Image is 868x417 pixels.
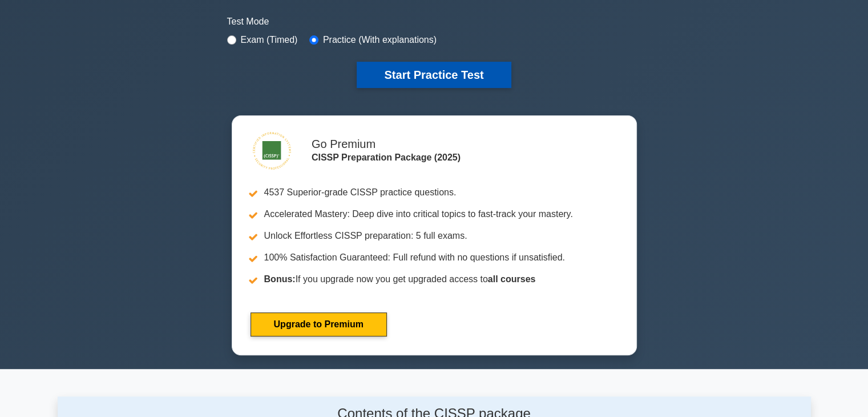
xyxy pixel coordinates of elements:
[241,33,298,47] label: Exam (Timed)
[357,62,511,88] button: Start Practice Test
[323,33,437,47] label: Practice (With explanations)
[251,312,387,336] a: Upgrade to Premium
[227,15,641,29] label: Test Mode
